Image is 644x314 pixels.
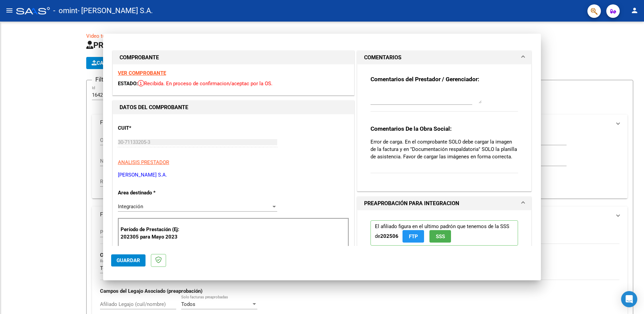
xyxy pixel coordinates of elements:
[371,220,518,246] p: El afiliado figura en el ultimo padrón que tenemos de la SSS de
[118,124,187,132] p: CUIT
[120,104,188,111] strong: DATOS DEL COMPROBANTE
[357,197,531,210] mat-expansion-panel-header: PREAPROBACIÓN PARA INTEGRACION
[138,81,272,87] span: Recibida. En proceso de confirmacion/aceptac por la OS.
[118,189,187,197] p: Area destinado *
[380,233,398,239] strong: 202506
[117,257,140,263] span: Guardar
[118,70,166,76] a: VER COMPROBANTE
[118,203,143,210] span: Integración
[121,226,188,241] p: Período de Prestación (Ej: 202305 para Mayo 2023
[357,64,531,191] div: COMENTARIOS
[118,171,349,179] p: [PERSON_NAME] S.A.
[371,76,479,83] strong: Comentarios del Prestador / Gerenciador:
[429,230,451,243] button: SSS
[436,233,445,240] span: SSS
[118,159,169,165] span: ANALISIS PRESTADOR
[371,138,518,160] p: Error de carga. En el comprobante SOLO debe cargar la imagen de la factura y en "Documentación re...
[357,51,531,64] mat-expansion-panel-header: COMENTARIOS
[364,199,459,208] h1: PREAPROBACIÓN PARA INTEGRACION
[364,54,401,62] h1: COMENTARIOS
[621,291,637,307] div: Open Intercom Messenger
[111,254,146,266] button: Guardar
[409,233,418,240] span: FTP
[371,125,452,132] strong: Comentarios De la Obra Social:
[120,54,159,61] strong: COMPROBANTE
[118,81,138,87] span: ESTADO:
[402,230,424,243] button: FTP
